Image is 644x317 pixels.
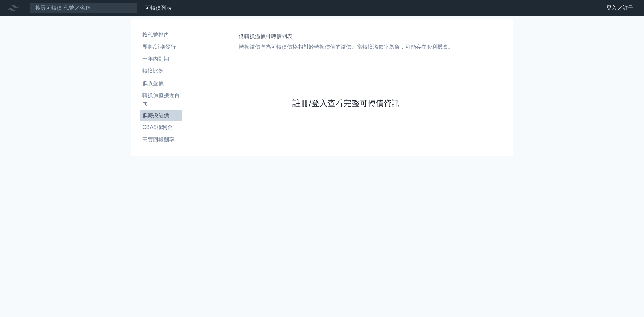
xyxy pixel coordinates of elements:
a: 低轉換溢價 [140,110,182,121]
a: 高賣回報酬率 [140,134,182,145]
a: 註冊/登入查看完整可轉債資訊 [292,98,400,109]
li: 一年內到期 [140,55,182,63]
input: 搜尋可轉債 代號／名稱 [30,2,137,14]
li: CBAS權利金 [140,123,182,131]
a: CBAS權利金 [140,122,182,133]
a: 即將/近期發行 [140,42,182,52]
h1: 低轉換溢價可轉債列表 [239,32,453,40]
li: 低收盤價 [140,79,182,87]
a: 轉換價值接近百元 [140,90,182,109]
a: 按代號排序 [140,30,182,40]
li: 高賣回報酬率 [140,136,182,144]
a: 一年內到期 [140,54,182,64]
a: 登入／註冊 [601,3,639,13]
a: 低收盤價 [140,78,182,89]
li: 轉換比例 [140,67,182,75]
li: 低轉換溢價 [140,111,182,119]
li: 按代號排序 [140,31,182,39]
a: 可轉債列表 [145,5,172,11]
li: 轉換價值接近百元 [140,91,182,107]
a: 轉換比例 [140,66,182,76]
li: 即將/近期發行 [140,43,182,51]
p: 轉換溢價率為可轉債價格相對於轉換價值的溢價。當轉換溢價率為負，可能存在套利機會。 [239,43,453,51]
